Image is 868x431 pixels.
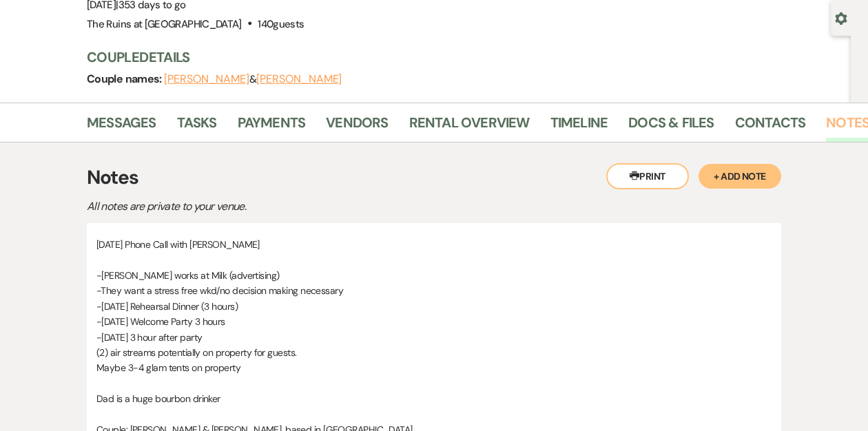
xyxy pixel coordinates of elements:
h3: Couple Details [87,48,837,67]
span: 140 guests [258,17,304,31]
a: Docs & Files [628,112,714,142]
p: Maybe 3-4 glam tents on property [96,360,772,375]
p: -[PERSON_NAME] works at Milk (advertising) [96,268,772,283]
a: Contacts [735,112,806,142]
p: [DATE] Phone Call with [PERSON_NAME] [96,237,772,252]
button: [PERSON_NAME] [256,74,342,85]
a: Rental Overview [409,112,530,142]
button: + Add Note [699,164,781,189]
p: Dad is a huge bourbon drinker [96,391,772,406]
a: Vendors [326,112,388,142]
p: All notes are private to your venue. [87,198,569,215]
button: Print [606,163,689,189]
p: -[DATE] Welcome Party 3 hours [96,314,772,329]
p: -[DATE] 3 hour after party [96,330,772,345]
h3: Notes [87,163,781,192]
span: & [164,72,342,86]
p: -[DATE] Rehearsal Dinner (3 hours) [96,299,772,314]
a: Payments [238,112,306,142]
p: -They want a stress free wkd/no decision making necessary [96,283,772,298]
button: Open lead details [835,11,847,24]
a: Messages [87,112,156,142]
a: Timeline [550,112,608,142]
p: (2) air streams potentially on property for guests. [96,345,772,360]
span: The Ruins at [GEOGRAPHIC_DATA] [87,17,242,31]
button: [PERSON_NAME] [164,74,249,85]
a: Tasks [177,112,217,142]
span: Couple names: [87,72,164,86]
